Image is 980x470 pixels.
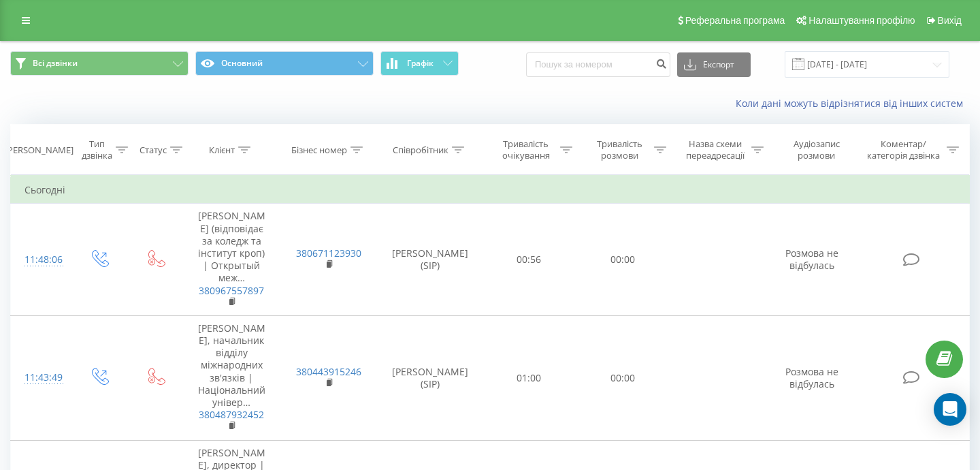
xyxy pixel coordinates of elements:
a: 380443915246 [296,365,361,378]
a: 380487932452 [199,408,264,421]
div: Статус [140,144,167,156]
td: [PERSON_NAME] (SIP) [378,204,483,316]
td: [PERSON_NAME] (SIP) [378,315,483,440]
a: Коли дані можуть відрізнятися вiд інших систем [736,97,970,110]
button: Всі дзвінки [10,51,189,76]
div: Тривалість очікування [495,138,557,161]
a: 380671123930 [296,247,361,260]
td: [PERSON_NAME], начальник відділу міжнародних зв'язків | Національний універ… [183,315,280,440]
div: [PERSON_NAME] [5,144,73,156]
span: Вихід [938,15,962,26]
td: Сьогодні [11,176,970,204]
span: Всі дзвінки [33,58,78,69]
div: Open Intercom Messenger [934,393,966,426]
div: Тип дзвінка [82,138,112,161]
div: Клієнт [209,144,235,156]
input: Пошук за номером [526,52,670,77]
div: Коментар/категорія дзвінка [864,138,943,161]
td: 01:00 [483,315,576,440]
span: Графік [407,59,434,68]
span: Реферальна програма [685,15,785,26]
div: Аудіозапис розмови [779,138,853,161]
div: 11:48:06 [24,247,57,273]
button: Експорт [677,52,751,77]
div: Бізнес номер [291,144,347,156]
div: Назва схеми переадресації [682,138,748,161]
span: Розмова не відбулась [785,247,838,272]
span: Розмова не відбулась [785,365,838,390]
td: 00:00 [576,204,670,316]
td: 00:56 [483,204,576,316]
td: [PERSON_NAME] (відповідає за коледж та інститут кроп) | Открытый меж… [183,204,280,316]
button: Основний [195,51,374,76]
div: Співробітник [393,144,448,156]
div: 11:43:49 [24,364,57,391]
span: Налаштування профілю [808,15,915,26]
button: Графік [380,51,459,76]
td: 00:00 [576,315,670,440]
a: 380967557897 [199,284,264,297]
div: Тривалість розмови [588,138,651,161]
